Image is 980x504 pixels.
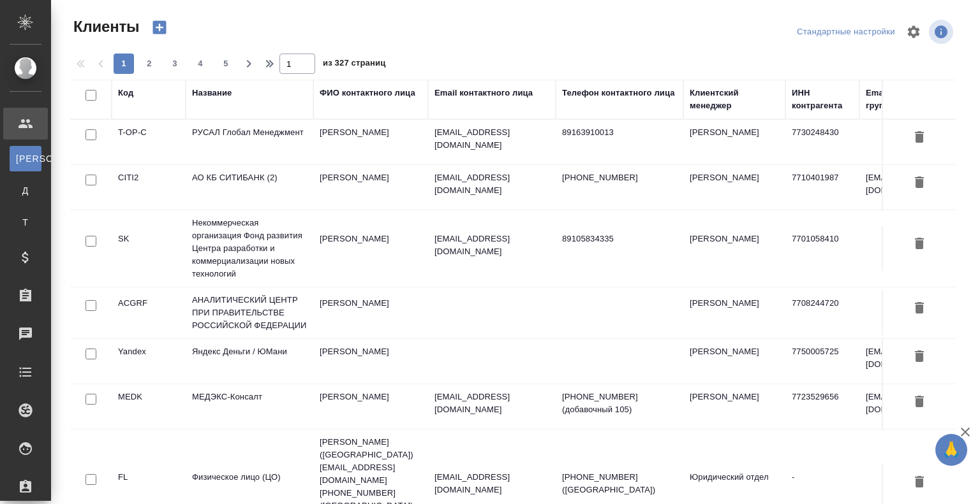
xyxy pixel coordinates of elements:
[313,226,428,271] td: [PERSON_NAME]
[562,171,677,184] p: [PHONE_NUMBER]
[190,57,211,70] span: 4
[940,436,962,463] span: 🙏
[165,54,185,74] button: 3
[190,54,211,74] button: 4
[909,171,930,195] button: Удалить
[794,22,898,42] div: split button
[112,226,186,271] td: SK
[690,87,779,112] div: Клиентский менеджер
[434,233,549,258] p: [EMAIL_ADDRESS][DOMAIN_NAME]
[562,126,677,139] p: 89163910013
[859,339,974,384] td: [EMAIL_ADDRESS][DOMAIN_NAME]
[216,57,236,70] span: 5
[10,210,41,235] a: Т
[112,120,186,164] td: T-OP-C
[10,146,41,171] a: [PERSON_NAME]
[683,291,785,335] td: [PERSON_NAME]
[562,471,677,496] p: [PHONE_NUMBER] ([GEOGRAPHIC_DATA])
[859,384,974,429] td: [EMAIL_ADDRESS][DOMAIN_NAME]
[935,434,967,466] button: 🙏
[144,17,175,38] button: Создать
[785,120,859,164] td: 7730248430
[16,184,35,197] span: Д
[785,384,859,429] td: 7723529656
[186,287,313,338] td: АНАЛИТИЧЕСКИЙ ЦЕНТР ПРИ ПРАВИТЕЛЬСТВЕ РОССИЙСКОЙ ФЕДЕРАЦИИ
[683,384,785,429] td: [PERSON_NAME]
[313,339,428,384] td: [PERSON_NAME]
[313,120,428,164] td: [PERSON_NAME]
[683,120,785,164] td: [PERSON_NAME]
[139,57,160,70] span: 2
[313,165,428,210] td: [PERSON_NAME]
[562,87,675,99] div: Телефон контактного лица
[909,471,930,494] button: Удалить
[434,126,549,152] p: [EMAIL_ADDRESS][DOMAIN_NAME]
[434,171,549,197] p: [EMAIL_ADDRESS][DOMAIN_NAME]
[785,226,859,271] td: 7701058410
[186,120,313,164] td: РУСАЛ Глобал Менеджмент
[313,291,428,335] td: [PERSON_NAME]
[909,345,930,369] button: Удалить
[186,210,313,287] td: Некоммерческая организация Фонд развития Центра разработки и коммерциализации новых технологий
[192,87,232,99] div: Название
[320,87,415,99] div: ФИО контактного лица
[434,391,549,416] p: [EMAIL_ADDRESS][DOMAIN_NAME]
[683,339,785,384] td: [PERSON_NAME]
[186,165,313,210] td: АО КБ СИТИБАНК (2)
[118,87,133,99] div: Код
[16,216,35,229] span: Т
[112,384,186,429] td: MEDK
[165,57,185,70] span: 3
[10,178,41,203] a: Д
[785,165,859,210] td: 7710401987
[139,54,160,74] button: 2
[909,233,930,256] button: Удалить
[16,152,35,165] span: [PERSON_NAME]
[323,55,385,74] span: из 327 страниц
[216,54,236,74] button: 5
[112,291,186,335] td: ACGRF
[859,165,974,210] td: [EMAIL_ADDRESS][DOMAIN_NAME]
[683,165,785,210] td: [PERSON_NAME]
[683,226,785,271] td: [PERSON_NAME]
[70,17,139,37] span: Клиенты
[434,87,533,99] div: Email контактного лица
[562,391,677,416] p: [PHONE_NUMBER] (добавочный 105)
[562,233,677,245] p: 89105834335
[909,297,930,320] button: Удалить
[434,471,549,496] p: [EMAIL_ADDRESS][DOMAIN_NAME]
[909,126,930,150] button: Удалить
[785,339,859,384] td: 7750005725
[313,384,428,429] td: [PERSON_NAME]
[909,391,930,414] button: Удалить
[186,339,313,384] td: Яндекс Деньги / ЮМани
[186,384,313,429] td: МЕДЭКС-Консалт
[792,87,853,112] div: ИНН контрагента
[112,339,186,384] td: Yandex
[785,291,859,335] td: 7708244720
[898,17,929,47] span: Настроить таблицу
[112,165,186,210] td: CITI2
[929,20,956,44] span: Посмотреть информацию
[866,87,968,112] div: Email клиентской группы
